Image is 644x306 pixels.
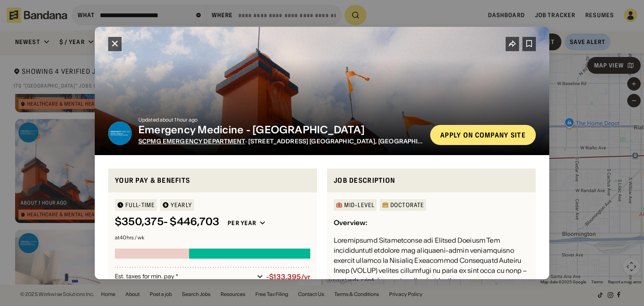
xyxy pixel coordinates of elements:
[125,202,155,208] div: Full-time
[266,273,310,281] div: -$133,395/yr
[115,235,310,240] div: at 40 hrs / wk
[138,117,423,122] div: Updated about 1 hour ago
[390,202,424,208] div: Doctorate
[228,219,256,227] div: Per year
[115,272,254,281] div: Est. taxes for min. pay *
[334,175,529,186] div: Job Description
[138,137,245,145] span: SCPMG EMERGENCY DEPARTMENT
[440,132,526,138] div: Apply on company site
[138,138,423,145] div: · [STREET_ADDRESS] [GEOGRAPHIC_DATA], [GEOGRAPHIC_DATA], [US_STATE]
[344,202,374,208] div: Mid-Level
[115,175,310,186] div: Your pay & benefits
[108,122,132,145] img: SCPMG EMERGENCY DEPARTMENT logo
[138,124,423,136] div: Emergency Medicine - [GEOGRAPHIC_DATA]
[334,218,367,227] div: Overview:
[171,202,192,208] div: YEARLY
[115,216,219,228] div: $ 350,375 - $446,703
